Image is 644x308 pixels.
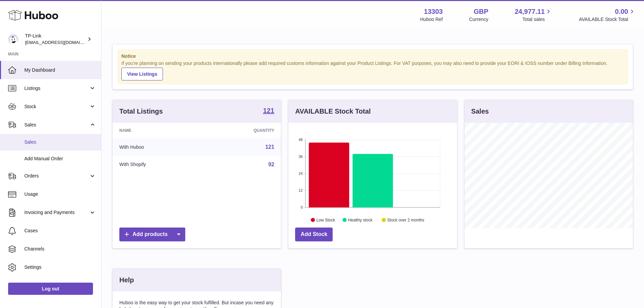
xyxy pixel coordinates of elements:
text: 48 [299,138,303,142]
span: 24,977.11 [515,7,545,16]
a: Log out [8,283,93,295]
span: Sales [24,122,89,128]
a: Add Stock [295,228,333,241]
h3: Sales [471,107,489,116]
a: View Listings [121,68,163,80]
td: With Shopify [113,156,204,173]
a: 121 [265,144,275,150]
h3: Total Listings [119,107,163,116]
text: 12 [299,188,303,192]
span: Channels [24,246,96,252]
img: internalAdmin-13303@internal.huboo.com [8,34,18,44]
th: Name [113,123,204,138]
th: Quantity [204,123,281,138]
span: Usage [24,191,96,197]
span: My Dashboard [24,67,96,73]
strong: GBP [474,7,488,16]
text: Healthy stock [348,217,373,222]
strong: 121 [263,107,274,114]
text: Stock over 2 months [387,217,424,222]
h3: AVAILABLE Stock Total [295,107,371,116]
text: 0 [301,205,303,209]
a: 0.00 AVAILABLE Stock Total [579,7,636,23]
a: 121 [263,107,274,115]
span: Stock [24,103,89,110]
strong: Notice [121,53,624,60]
a: Add products [119,228,185,241]
div: TP-Link [25,33,86,46]
span: Add Manual Order [24,156,96,162]
span: Settings [24,264,96,270]
div: If you're planning on sending your products internationally please add required customs informati... [121,60,624,80]
a: 24,977.11 Total sales [515,7,552,23]
strong: 13303 [424,7,443,16]
h3: Help [119,276,134,285]
span: Total sales [522,16,552,23]
text: Low Stock [316,217,335,222]
span: Invoicing and Payments [24,209,89,216]
td: With Huboo [113,138,204,156]
text: 24 [299,171,303,175]
a: 92 [268,162,275,167]
span: Cases [24,228,96,234]
text: 36 [299,155,303,159]
div: Currency [469,16,488,23]
span: AVAILABLE Stock Total [579,16,636,23]
span: 0.00 [615,7,628,16]
span: Listings [24,85,89,92]
div: Huboo Ref [420,16,443,23]
span: [EMAIL_ADDRESS][DOMAIN_NAME] [25,40,99,45]
span: Sales [24,139,96,145]
span: Orders [24,173,89,179]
